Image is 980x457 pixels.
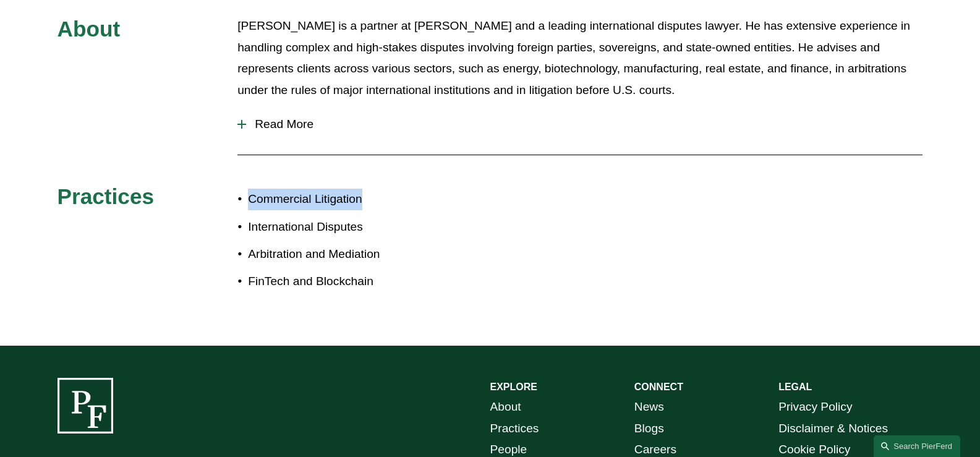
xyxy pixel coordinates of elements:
[248,189,490,210] p: Commercial Litigation
[874,435,960,457] a: Search this site
[58,17,121,41] span: About
[778,418,888,440] a: Disclaimer & Notices
[248,271,490,293] p: FinTech and Blockchain
[237,108,922,140] button: Read More
[634,396,664,418] a: News
[58,184,155,208] span: Practices
[778,396,852,418] a: Privacy Policy
[634,418,664,440] a: Blogs
[490,396,521,418] a: About
[634,382,683,392] strong: CONNECT
[248,244,490,265] p: Arbitration and Mediation
[246,117,922,131] span: Read More
[490,418,539,440] a: Practices
[778,382,812,392] strong: LEGAL
[248,216,490,238] p: International Disputes
[237,15,922,101] p: [PERSON_NAME] is a partner at [PERSON_NAME] and a leading international disputes lawyer. He has e...
[490,382,537,392] strong: EXPLORE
